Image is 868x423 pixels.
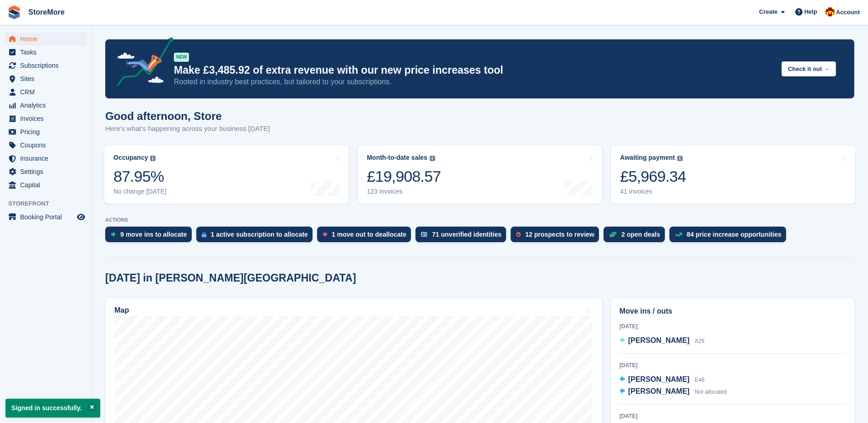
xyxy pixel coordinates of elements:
[20,112,75,125] span: Invoices
[25,5,68,20] a: StoreMore
[620,188,686,195] div: 41 invoices
[113,154,148,162] div: Occupancy
[516,232,521,237] img: prospect-51fa495bee0391a8d652442698ab0144808aea92771e9ea1ae160a38d050c398.svg
[105,110,270,122] h1: Good afternoon, Store
[620,374,705,386] a: [PERSON_NAME] E48
[8,199,91,208] span: Storefront
[20,179,75,191] span: Capital
[105,272,356,284] h2: [DATE] in [PERSON_NAME][GEOGRAPHIC_DATA]
[20,152,75,165] span: Insurance
[5,99,86,112] a: menu
[675,233,682,237] img: price_increase_opportunities-93ffe204e8149a01c8c9dc8f82e8f89637d9d84a8eef4429ea346261dce0b2c0.svg
[604,227,669,247] a: 2 open deals
[804,7,817,16] span: Help
[323,232,327,237] img: move_outs_to_deallocate_icon-f764333ba52eb49d3ac5e1228854f67142a1ed5810a6f6cc68b1a99e826820c5.svg
[620,306,846,317] h2: Move ins / outs
[609,231,617,238] img: deal-1b604bf984904fb50ccaf53a9ad4b4a5d6e5aea283cecdc64d6e3604feb123c2.svg
[20,46,75,59] span: Tasks
[113,167,167,186] div: 87.95%
[421,232,427,237] img: verify_identity-adf6edd0f0f0b5bbfe63781bf79b02c33cf7c696d77639b501bdc392416b5a36.svg
[677,156,683,161] img: icon-info-grey-7440780725fd019a000dd9b08b2336e03edf1995a4989e88bcd33f0948082b44.svg
[120,231,187,238] div: 9 move ins to allocate
[114,306,129,315] h2: Map
[511,227,604,247] a: 12 prospects to review
[104,146,349,204] a: Occupancy 87.95% No change [DATE]
[75,211,86,222] a: Preview store
[20,86,75,98] span: CRM
[5,399,100,418] p: Signed in successfully.
[5,46,86,59] a: menu
[150,156,156,161] img: icon-info-grey-7440780725fd019a000dd9b08b2336e03edf1995a4989e88bcd33f0948082b44.svg
[5,125,86,138] a: menu
[415,227,511,247] a: 71 unverified identities
[525,231,594,238] div: 12 prospects to review
[5,165,86,178] a: menu
[836,8,860,17] span: Account
[611,146,855,204] a: Awaiting payment £5,969.34 41 invoices
[620,412,846,420] div: [DATE]
[687,231,782,238] div: 84 price increase opportunities
[5,72,86,85] a: menu
[620,154,675,162] div: Awaiting payment
[20,165,75,178] span: Settings
[669,227,791,247] a: 84 price increase opportunities
[5,59,86,72] a: menu
[5,152,86,165] a: menu
[759,7,777,16] span: Create
[20,33,75,45] span: Home
[432,231,501,238] div: 71 unverified identities
[825,7,835,16] img: Store More Team
[211,231,308,238] div: 1 active subscription to allocate
[20,72,75,85] span: Sites
[105,227,196,247] a: 9 move ins to allocate
[367,188,441,195] div: 123 invoices
[5,179,86,191] a: menu
[113,188,167,195] div: No change [DATE]
[620,361,846,369] div: [DATE]
[628,387,690,395] span: [PERSON_NAME]
[7,5,21,19] img: stora-icon-8386f47178a22dfd0bd8f6a31ec36ba5ce8667c1dd55bd0f319d3a0aa187defe.svg
[782,61,836,76] button: Check it out →
[5,112,86,125] a: menu
[620,322,846,331] div: [DATE]
[20,211,75,223] span: Booking Portal
[358,146,602,204] a: Month-to-date sales £19,908.57 123 invoices
[202,232,206,238] img: active_subscription_to_allocate_icon-d502201f5373d7db506a760aba3b589e785aa758c864c3986d89f69b8ff3...
[5,33,86,45] a: menu
[174,77,774,87] p: Rooted in industry best practices, but tailored to your subscriptions.
[174,64,774,77] p: Make £3,485.92 of extra revenue with our new price increases tool
[174,53,189,62] div: NEW
[367,167,441,186] div: £19,908.57
[695,389,727,395] span: Not allocated
[621,231,660,238] div: 2 open deals
[620,335,705,347] a: [PERSON_NAME] A26
[620,167,686,186] div: £5,969.34
[367,154,427,162] div: Month-to-date sales
[5,211,86,223] a: menu
[196,227,317,247] a: 1 active subscription to allocate
[695,338,704,344] span: A26
[332,231,406,238] div: 1 move out to deallocate
[109,37,173,89] img: price-adjustments-announcement-icon-8257ccfd72463d97f412b2fc003d46551f7dbcb40ab6d574587a9cd5c0d94...
[628,375,690,383] span: [PERSON_NAME]
[20,139,75,152] span: Coupons
[111,232,116,237] img: move_ins_to_allocate_icon-fdf77a2bb77ea45bf5b3d319d69a93e2d87916cf1d5bf7949dd705db3b84f3ca.svg
[5,86,86,98] a: menu
[317,227,415,247] a: 1 move out to deallocate
[20,125,75,138] span: Pricing
[20,99,75,112] span: Analytics
[628,336,690,344] span: [PERSON_NAME]
[695,377,704,383] span: E48
[105,124,270,134] p: Here's what's happening across your business [DATE]
[5,139,86,152] a: menu
[430,156,435,161] img: icon-info-grey-7440780725fd019a000dd9b08b2336e03edf1995a4989e88bcd33f0948082b44.svg
[105,217,854,223] p: ACTIONS
[20,59,75,72] span: Subscriptions
[620,386,727,398] a: [PERSON_NAME] Not allocated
